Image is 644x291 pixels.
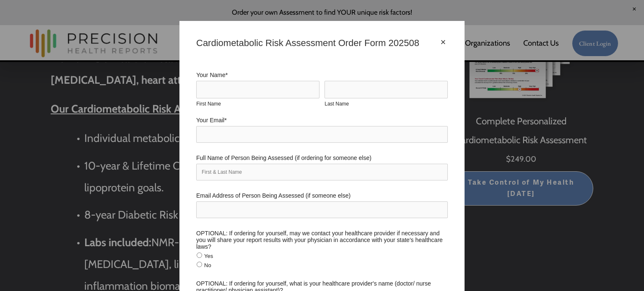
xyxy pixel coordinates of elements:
[197,252,202,258] input: Yes
[196,192,448,199] label: Email Address of Person Being Assessed (if someone else)
[196,155,448,161] label: Full Name of Person Being Assessed (if ordering for someone else)
[196,164,448,180] input: First & Last Name
[196,81,319,98] input: First Name
[196,38,439,49] div: Cardiometabolic Risk Assessment Order Form 202508
[196,230,448,250] legend: OPTIONAL: If ordering for yourself, may we contact your healthcare provider if necessary and you ...
[196,72,228,78] legend: Your Name
[196,117,448,124] label: Your Email
[325,81,448,98] input: Last Name
[602,251,644,291] iframe: Chat Widget
[197,253,213,259] label: Yes
[439,38,448,47] div: Close
[325,101,349,107] span: Last Name
[197,262,211,268] label: No
[197,262,202,267] input: No
[196,101,221,107] span: First Name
